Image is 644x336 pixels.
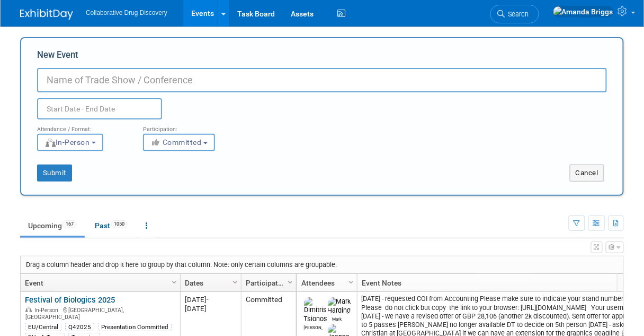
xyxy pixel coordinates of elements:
a: Participation [246,274,289,292]
span: Column Settings [231,278,239,287]
a: Column Settings [169,274,181,290]
span: Column Settings [347,278,355,287]
div: Presentation Committed [98,323,172,331]
img: ExhibitDay [20,9,73,20]
a: Column Settings [230,274,241,290]
a: Column Settings [346,274,357,290]
button: In-Person [37,134,103,151]
button: Committed [143,134,215,151]
span: 1050 [111,220,128,228]
a: Search [490,5,539,23]
input: Name of Trade Show / Conference [37,68,607,92]
div: [DATE] [185,304,236,313]
span: 167 [62,220,77,228]
a: Dates [185,274,234,292]
div: Mark Harding [328,315,346,322]
div: Participation: [143,119,233,133]
span: Committed [150,138,202,147]
div: EU/Central [25,323,61,331]
span: - [207,296,209,304]
img: Mark Harding [328,297,351,314]
span: Column Settings [286,278,294,287]
div: Attendance / Format: [37,119,127,133]
a: Upcoming167 [20,216,85,236]
span: Column Settings [170,278,178,287]
a: Attendees [301,274,350,292]
div: [DATE] [185,295,236,304]
input: Start Date - End Date [37,98,162,119]
button: Submit [37,165,72,182]
span: In-Person [44,138,90,147]
div: Drag a column header and drop it here to group by that column. Note: only certain columns are gro... [21,256,623,273]
div: Q42025 [65,323,94,331]
a: Event [25,274,173,292]
a: Past1050 [87,216,136,236]
span: In-Person [34,307,61,314]
label: New Event [37,49,78,65]
div: [GEOGRAPHIC_DATA], [GEOGRAPHIC_DATA] [25,305,175,321]
img: Amanda Briggs [553,6,614,18]
div: Dimitris Tsionos [304,323,323,330]
span: Collaborative Drug Discovery [86,9,167,16]
a: Column Settings [285,274,297,290]
span: Search [505,10,529,18]
img: In-Person Event [25,307,32,312]
img: Dimitris Tsionos [304,297,328,323]
button: Cancel [570,165,604,182]
a: Festival of Biologics 2025 [25,295,115,305]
